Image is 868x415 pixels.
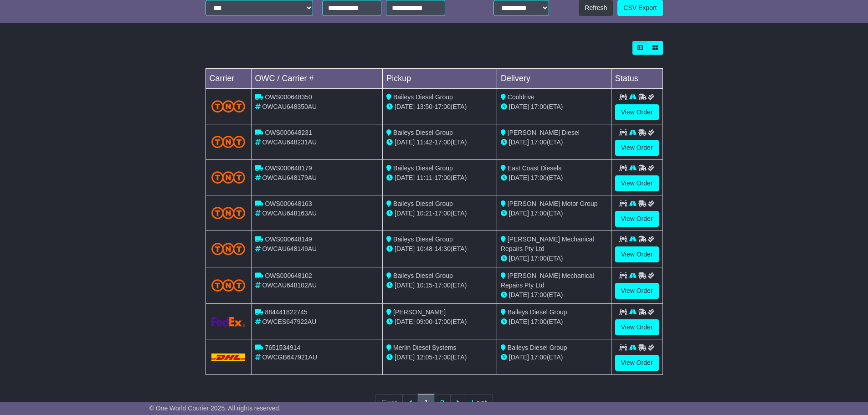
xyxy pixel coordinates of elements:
[508,200,598,207] span: [PERSON_NAME] Motor Group
[509,210,529,217] span: [DATE]
[501,254,607,263] div: (ETA)
[501,272,594,289] span: [PERSON_NAME] Mechanical Repairs Pty Ltd
[501,353,607,362] div: (ETA)
[262,210,317,217] span: OWCAU648163AU
[262,138,317,146] span: OWCAU648231AU
[615,211,659,227] a: View Order
[497,69,611,89] td: Delivery
[265,93,312,101] span: OWS000648350
[262,354,317,361] span: OWCGB647921AU
[386,138,493,147] div: - (ETA)
[416,138,432,146] span: 11:42
[251,69,383,89] td: OWC / Carrier #
[262,282,317,289] span: OWCAU648102AU
[435,138,451,146] span: 17:00
[615,283,659,299] a: View Order
[435,174,451,181] span: 17:00
[416,174,432,181] span: 11:11
[386,244,493,254] div: - (ETA)
[262,318,316,325] span: OWCES647922AU
[262,174,317,181] span: OWCAU648179AU
[501,236,594,252] span: [PERSON_NAME] Mechanical Repairs Pty Ltd
[508,93,534,101] span: Cooldrive
[211,243,246,255] img: TNT_Domestic.png
[508,344,567,351] span: Baileys Diesel Group
[615,175,659,191] a: View Order
[435,318,451,325] span: 17:00
[509,255,529,262] span: [DATE]
[501,173,607,183] div: (ETA)
[509,354,529,361] span: [DATE]
[416,210,432,217] span: 10:21
[615,140,659,156] a: View Order
[262,103,317,110] span: OWCAU648350AU
[386,102,493,112] div: - (ETA)
[265,344,300,351] span: 7651534914
[395,210,415,217] span: [DATE]
[531,138,547,146] span: 17:00
[416,245,432,252] span: 10:48
[615,319,659,335] a: View Order
[386,353,493,362] div: - (ETA)
[509,174,529,181] span: [DATE]
[531,174,547,181] span: 17:00
[531,354,547,361] span: 17:00
[393,129,453,136] span: Baileys Diesel Group
[615,246,659,262] a: View Order
[531,103,547,110] span: 17:00
[509,291,529,298] span: [DATE]
[211,354,246,361] img: DHL.png
[435,210,451,217] span: 17:00
[149,405,281,412] span: © One World Courier 2025. All rights reserved.
[434,394,450,413] a: 2
[615,104,659,120] a: View Order
[435,245,451,252] span: 14:30
[531,210,547,217] span: 17:00
[435,282,451,289] span: 17:00
[395,282,415,289] span: [DATE]
[211,136,246,148] img: TNT_Domestic.png
[265,272,312,279] span: OWS000648102
[435,103,451,110] span: 17:00
[508,164,561,172] span: East Coast Diesels
[395,245,415,252] span: [DATE]
[416,282,432,289] span: 10:15
[393,308,446,316] span: [PERSON_NAME]
[393,93,453,101] span: Baileys Diesel Group
[416,354,432,361] span: 12:05
[531,255,547,262] span: 17:00
[211,279,246,292] img: TNT_Domestic.png
[501,317,607,327] div: (ETA)
[435,354,451,361] span: 17:00
[395,354,415,361] span: [DATE]
[501,290,607,300] div: (ETA)
[386,317,493,327] div: - (ETA)
[509,318,529,325] span: [DATE]
[531,291,547,298] span: 17:00
[265,164,312,172] span: OWS000648179
[531,318,547,325] span: 17:00
[395,318,415,325] span: [DATE]
[383,69,497,89] td: Pickup
[466,394,493,413] a: Last
[393,236,453,243] span: Baileys Diesel Group
[211,207,246,219] img: TNT_Domestic.png
[395,138,415,146] span: [DATE]
[416,318,432,325] span: 09:00
[211,100,246,113] img: TNT_Domestic.png
[509,138,529,146] span: [DATE]
[418,394,434,413] a: 1
[393,272,453,279] span: Baileys Diesel Group
[393,164,453,172] span: Baileys Diesel Group
[395,103,415,110] span: [DATE]
[386,281,493,290] div: - (ETA)
[211,317,246,327] img: GetCarrierServiceLogo
[265,308,307,316] span: 884441822745
[395,174,415,181] span: [DATE]
[615,355,659,371] a: View Order
[211,171,246,184] img: TNT_Domestic.png
[262,245,317,252] span: OWCAU648149AU
[265,200,312,207] span: OWS000648163
[509,103,529,110] span: [DATE]
[265,236,312,243] span: OWS000648149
